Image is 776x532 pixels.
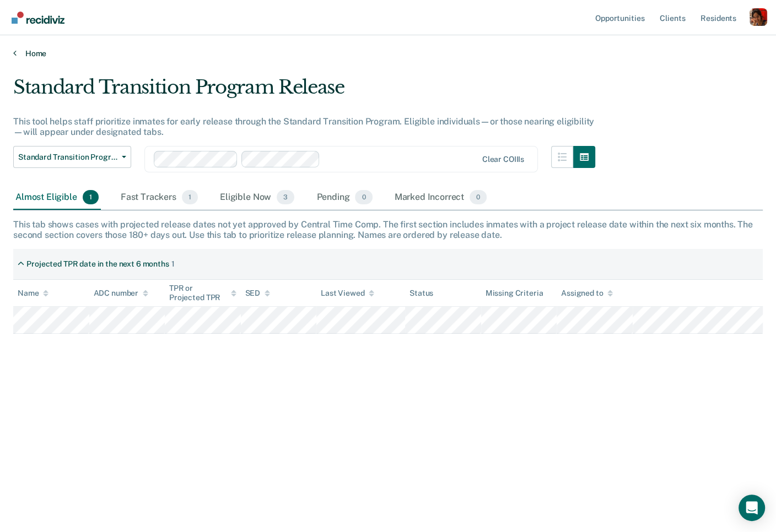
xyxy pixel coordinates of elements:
div: 1 [171,259,175,269]
div: This tool helps staff prioritize inmates for early release through the Standard Transition Progra... [13,116,595,137]
div: Clear COIIIs [482,155,524,164]
span: 1 [83,190,99,204]
span: 0 [470,190,487,204]
div: ADC number [94,289,149,298]
a: Home [13,48,763,58]
div: Missing Criteria [486,289,543,298]
div: Assigned to [561,289,613,298]
div: Pending0 [314,186,374,210]
div: Almost Eligible1 [13,186,101,210]
div: Standard Transition Program Release [13,76,595,107]
img: Recidiviz [12,12,64,24]
div: Last Viewed [321,289,374,298]
button: Standard Transition Program Release [13,146,131,168]
div: Marked Incorrect0 [392,186,489,210]
div: Open Intercom Messenger [739,495,765,521]
div: Name [18,289,48,298]
span: 3 [277,190,294,204]
span: Standard Transition Program Release [18,153,117,162]
div: SED [245,289,271,298]
div: Status [409,289,433,298]
span: 1 [182,190,198,204]
div: TPR or Projected TPR [169,284,236,302]
span: 0 [355,190,372,204]
div: Projected TPR date in the next 6 months1 [13,255,179,273]
div: Fast Trackers1 [118,186,200,210]
button: Profile dropdown button [750,8,767,26]
div: Eligible Now3 [218,186,297,210]
div: This tab shows cases with projected release dates not yet approved by Central Time Comp. The firs... [13,219,763,240]
div: Projected TPR date in the next 6 months [26,259,169,269]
